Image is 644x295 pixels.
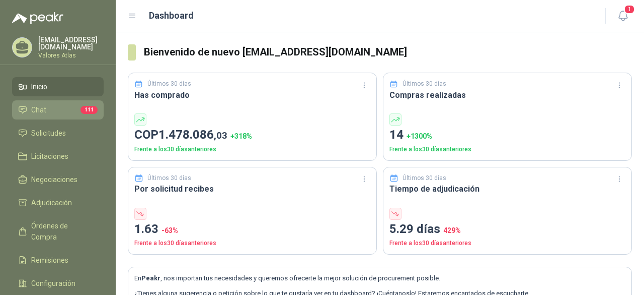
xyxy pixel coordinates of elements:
h1: Dashboard [149,9,194,23]
span: Órdenes de Compra [31,220,94,243]
span: 429 % [443,226,461,234]
a: Solicitudes [12,124,104,143]
span: Negociaciones [31,174,77,185]
p: 14 [389,126,625,145]
span: ,03 [214,130,227,141]
p: COP [134,126,370,145]
span: 1.478.086 [158,128,227,142]
a: Chat111 [12,100,104,120]
p: Últimos 30 días [147,79,191,89]
button: 1 [614,7,632,25]
span: 111 [80,106,98,114]
span: Chat [31,104,46,115]
h3: Has comprado [134,89,370,101]
b: Peakr [141,274,160,282]
span: Solicitudes [31,128,66,139]
p: Últimos 30 días [147,173,191,183]
p: Frente a los 30 días anteriores [134,239,370,248]
p: Frente a los 30 días anteriores [389,145,625,154]
img: Logo peakr [12,12,63,24]
span: Remisiones [31,255,68,266]
a: Negociaciones [12,170,104,189]
a: Órdenes de Compra [12,216,104,247]
a: Configuración [12,274,104,293]
a: Licitaciones [12,147,104,166]
p: Valores Atlas [38,52,104,58]
p: Frente a los 30 días anteriores [389,239,625,248]
h3: Por solicitud recibes [134,183,370,195]
p: Últimos 30 días [403,173,446,183]
h3: Tiempo de adjudicación [389,183,625,195]
a: Inicio [12,77,104,96]
a: Adjudicación [12,193,104,212]
a: Remisiones [12,251,104,270]
p: Últimos 30 días [403,79,446,89]
span: Licitaciones [31,151,68,162]
h3: Bienvenido de nuevo [EMAIL_ADDRESS][DOMAIN_NAME] [144,44,632,60]
span: -63 % [162,226,178,234]
h3: Compras realizadas [389,89,625,101]
span: Inicio [31,81,47,92]
span: Adjudicación [31,197,72,208]
p: Frente a los 30 días anteriores [134,145,370,154]
p: [EMAIL_ADDRESS][DOMAIN_NAME] [38,36,104,50]
p: 5.29 días [389,220,625,239]
span: + 318 % [230,132,252,140]
span: Configuración [31,278,75,289]
span: + 1300 % [407,132,432,140]
p: En , nos importan tus necesidades y queremos ofrecerte la mejor solución de procurement posible. [134,273,625,283]
p: 1.63 [134,220,370,239]
span: 1 [624,5,635,14]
